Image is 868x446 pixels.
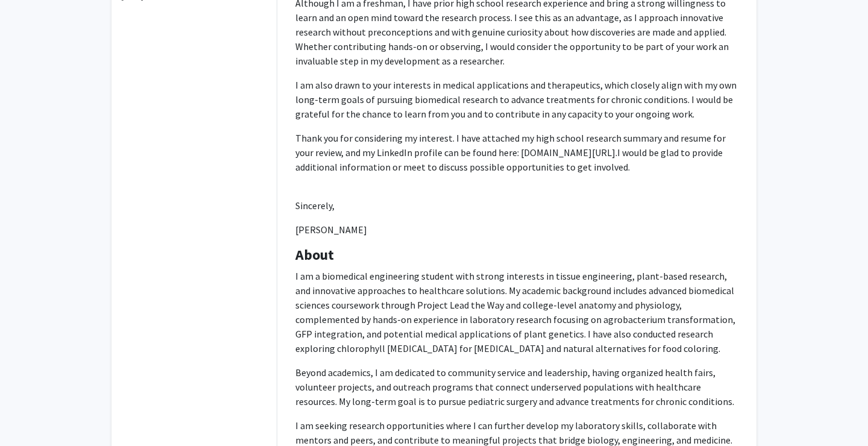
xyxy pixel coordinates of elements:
[295,78,738,121] p: I am also drawn to your interests in medical applications and therapeutics, which closely align w...
[295,222,738,237] p: [PERSON_NAME]
[295,365,738,409] p: Beyond academics, I am dedicated to community service and leadership, having organized health fai...
[295,245,334,264] b: About
[295,198,738,213] p: Sincerely,
[9,392,51,437] iframe: Chat
[295,131,738,174] p: Thank you for considering my interest. I have attached my high school research summary and resume...
[295,269,738,356] p: I am a biomedical engineering student with strong interests in tissue engineering, plant-based re...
